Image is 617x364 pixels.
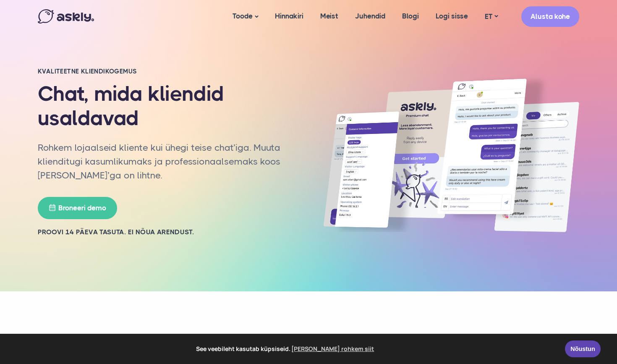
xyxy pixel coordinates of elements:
a: Broneeri demo [38,197,117,219]
h1: Chat, mida kliendid usaldavad [38,82,294,130]
a: learn more about cookies [290,343,376,355]
a: Nõustun [565,340,601,357]
a: ET [476,10,506,23]
img: Askly vestlusaken [323,76,579,232]
h2: Proovi 14 päeva tasuta. Ei nõua arendust. [38,228,294,237]
span: See veebileht kasutab küpsiseid. [12,343,559,355]
img: Askly [38,9,94,24]
p: Rohkem lojaalseid kliente kui ühegi teise chat’iga. Muuta klienditugi kasumlikumaks ja profession... [38,141,294,182]
h2: Kvaliteetne kliendikogemus [38,67,294,76]
a: Alusta kohe [521,6,579,27]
